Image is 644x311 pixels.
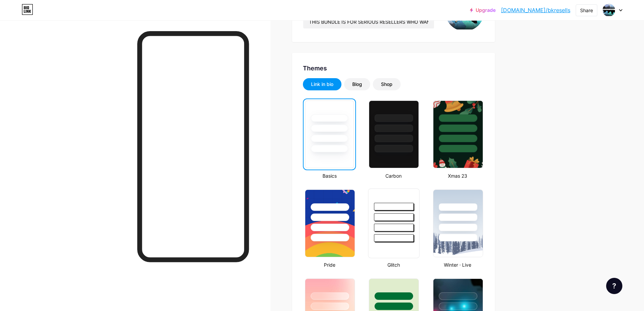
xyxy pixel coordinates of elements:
[431,172,484,179] div: Xmas 23
[303,261,356,268] div: Pride
[303,15,434,28] input: Bio
[602,4,615,17] img: bkresells
[367,172,420,179] div: Carbon
[352,81,362,88] div: Blog
[367,261,420,268] div: Glitch
[381,81,392,88] div: Shop
[501,6,570,14] a: [DOMAIN_NAME]/bkresells
[303,172,356,179] div: Basics
[431,261,484,268] div: Winter · Live
[580,7,593,14] div: Share
[311,81,333,88] div: Link in bio
[470,7,496,13] a: Upgrade
[303,64,484,73] div: Themes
